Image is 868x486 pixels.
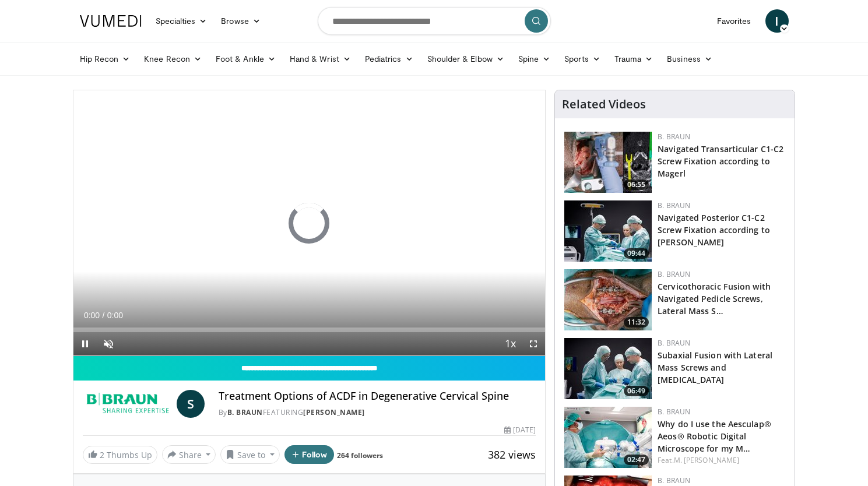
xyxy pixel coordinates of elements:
[488,448,536,462] span: 382 views
[498,332,522,355] button: Playback Rate
[214,9,268,33] a: Browse
[624,386,649,396] span: 06:49
[564,200,652,262] img: 14c2e441-0343-4af7-a441-cf6cc92191f7.jpg.150x105_q85_crop-smart_upscale.jpg
[219,407,536,418] div: By FEATURING
[177,390,205,418] a: S
[658,455,785,466] div: Feat.
[564,269,652,330] img: 48a1d132-3602-4e24-8cc1-5313d187402b.jpg.150x105_q85_crop-smart_upscale.jpg
[337,450,383,460] a: 264 followers
[658,269,690,279] a: B. Braun
[564,132,652,193] a: 06:55
[420,47,511,71] a: Shoulder & Elbow
[658,132,690,142] a: B. Braun
[710,9,758,33] a: Favorites
[100,449,104,460] span: 2
[107,311,123,320] span: 0:00
[162,445,216,464] button: Share
[564,269,652,330] a: 11:32
[149,9,215,33] a: Specialties
[522,332,545,355] button: Fullscreen
[658,418,771,454] a: Why do I use the Aesculap® Aeos® Robotic Digital Microscope for my M…
[624,248,649,259] span: 09:44
[318,7,551,35] input: Search topics, interventions
[137,47,209,71] a: Knee Recon
[624,455,649,465] span: 02:47
[624,317,649,327] span: 11:32
[564,132,652,193] img: f8410e01-fc31-46c0-a1b2-4166cf12aee9.jpg.150x105_q85_crop-smart_upscale.jpg
[607,47,660,71] a: Trauma
[303,407,365,417] a: [PERSON_NAME]
[358,47,420,71] a: Pediatrics
[660,47,719,71] a: Business
[658,281,771,316] a: Cervicothoracic Fusion with Navigated Pedicle Screws, Lateral Mass S…
[284,445,335,464] button: Follow
[564,407,652,468] a: 02:47
[658,407,690,417] a: B. Braun
[511,47,557,71] a: Spine
[227,407,263,417] a: B. Braun
[658,476,690,485] a: B. Braun
[557,47,607,71] a: Sports
[283,47,358,71] a: Hand & Wrist
[658,200,690,210] a: B. Braun
[73,332,97,355] button: Pause
[658,338,690,348] a: B. Braun
[73,47,138,71] a: Hip Recon
[564,407,652,468] img: c4232074-7937-4477-a25c-82cc213bced6.150x105_q85_crop-smart_upscale.jpg
[84,311,100,320] span: 0:00
[209,47,283,71] a: Foot & Ankle
[564,338,652,399] img: d7edaa70-cf86-4a85-99b9-dc038229caed.jpg.150x105_q85_crop-smart_upscale.jpg
[658,212,770,248] a: Navigated Posterior C1-C2 Screw Fixation according to [PERSON_NAME]
[658,143,783,179] a: Navigated Transarticular C1-C2 Screw Fixation according to Magerl
[219,390,536,403] h4: Treatment Options of ACDF in Degenerative Cervical Spine
[80,15,142,27] img: VuMedi Logo
[73,327,546,332] div: Progress Bar
[103,311,105,320] span: /
[220,445,280,464] button: Save to
[83,446,157,464] a: 2 Thumbs Up
[564,200,652,262] a: 09:44
[562,97,646,111] h4: Related Videos
[658,350,772,385] a: Subaxial Fusion with Lateral Mass Screws and [MEDICAL_DATA]
[97,332,120,355] button: Unmute
[504,425,536,435] div: [DATE]
[564,338,652,399] a: 06:49
[624,179,649,190] span: 06:55
[83,390,172,418] img: B. Braun
[765,9,789,33] a: I
[73,90,546,356] video-js: Video Player
[674,455,740,465] a: M. [PERSON_NAME]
